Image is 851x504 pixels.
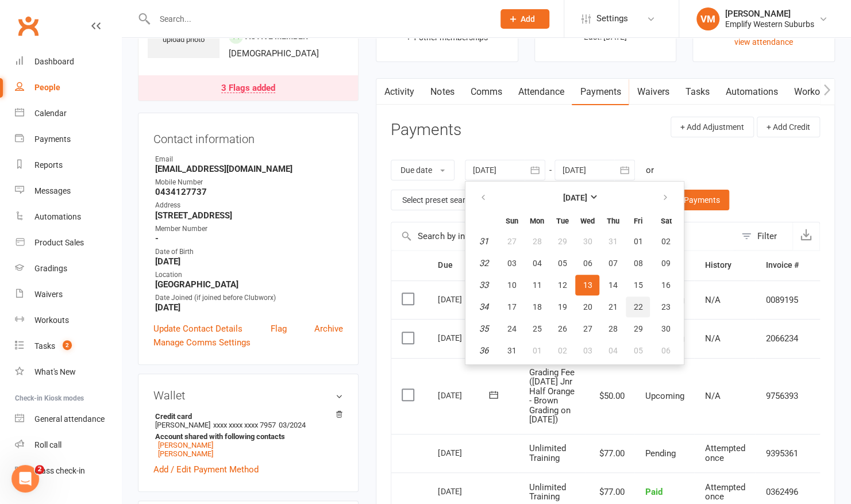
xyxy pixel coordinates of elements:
span: 16 [661,280,671,290]
a: Gradings [15,256,121,282]
button: 18 [525,297,549,317]
button: 24 [499,318,523,339]
div: Date of Birth [155,247,343,257]
button: 04 [600,340,625,361]
div: [DATE] [438,329,491,347]
span: 07 [608,259,617,268]
button: 22 [626,297,650,317]
div: [DATE] [438,444,491,461]
a: Flag [271,322,287,336]
a: Comms [462,79,510,105]
strong: Account shared with following contacts [155,432,337,441]
th: Invoice # [755,251,808,280]
span: Paid [645,487,662,497]
div: [DATE] [438,290,491,308]
span: 31 [608,237,617,246]
a: Product Sales [15,230,121,256]
span: 15 [633,280,642,290]
span: 20 [583,302,592,311]
span: 06 [583,259,592,268]
span: 22 [633,302,642,311]
button: 09 [651,253,680,274]
span: 19 [557,302,567,311]
a: [PERSON_NAME] [158,449,213,458]
button: 20 [575,297,599,317]
span: Add [521,14,535,24]
em: 34 [479,302,488,312]
a: Waivers [629,79,677,105]
span: N/A [704,391,720,401]
span: 03/2024 [279,421,306,429]
button: 16 [651,275,680,295]
span: 29 [633,324,642,333]
button: 10 [499,275,523,295]
button: Filter [736,222,792,250]
button: 30 [575,231,599,252]
div: Reports [34,160,63,170]
div: Product Sales [34,238,84,247]
span: 01 [532,346,541,355]
span: Unlimited Training [529,482,565,502]
button: 03 [499,253,523,274]
span: 18 [532,302,541,311]
div: Member Number [155,224,343,234]
a: Tasks 2 [15,333,121,359]
div: Calendar [34,109,67,118]
span: 03 [583,346,592,355]
span: 29 [557,237,567,246]
td: 9756393 [755,358,808,434]
span: 03 [507,259,516,268]
button: 04 [525,253,549,274]
small: Saturday [660,217,671,225]
span: 17 [507,302,516,311]
button: 02 [651,231,680,252]
div: Tasks [34,341,55,351]
strong: 0434127737 [155,187,343,197]
div: Mobile Number [155,177,343,188]
span: 02 [661,237,671,246]
th: History [694,251,755,280]
a: Clubworx [14,11,43,40]
button: 27 [575,318,599,339]
button: 12 [550,275,574,295]
span: 10 [507,280,516,290]
small: Sunday [505,217,518,225]
span: 30 [583,237,592,246]
a: view attendance [734,37,793,47]
div: Filter [757,229,777,243]
span: 27 [507,237,516,246]
div: Emplify Western Suburbs [725,19,814,29]
span: 06 [661,346,671,355]
div: [PERSON_NAME] [725,9,814,19]
div: or [645,163,653,177]
button: 26 [550,318,574,339]
td: 2066234 [755,319,808,358]
span: Unlimited Training [529,443,565,463]
div: What's New [34,367,76,376]
span: 21 [608,302,617,311]
button: 31 [499,340,523,361]
button: Add [500,9,549,29]
td: 9395361 [755,434,808,473]
button: 01 [626,231,650,252]
h3: Contact information [153,128,343,145]
span: 14 [608,280,617,290]
button: Due date [391,160,455,180]
em: 32 [479,258,488,268]
button: 05 [550,253,574,274]
button: 13 [575,275,599,295]
input: Search... [151,11,486,27]
span: N/A [704,295,720,305]
h3: Wallet [153,389,343,402]
button: 28 [600,318,625,339]
span: 2 [63,340,72,350]
button: 15 [626,275,650,295]
div: Waivers [34,290,63,299]
div: Address [155,200,343,211]
button: 29 [626,318,650,339]
button: + Add Credit [757,117,820,137]
button: 28 [525,231,549,252]
a: Add / Edit Payment Method [153,463,259,476]
span: 08 [633,259,642,268]
small: Tuesday [556,217,568,225]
